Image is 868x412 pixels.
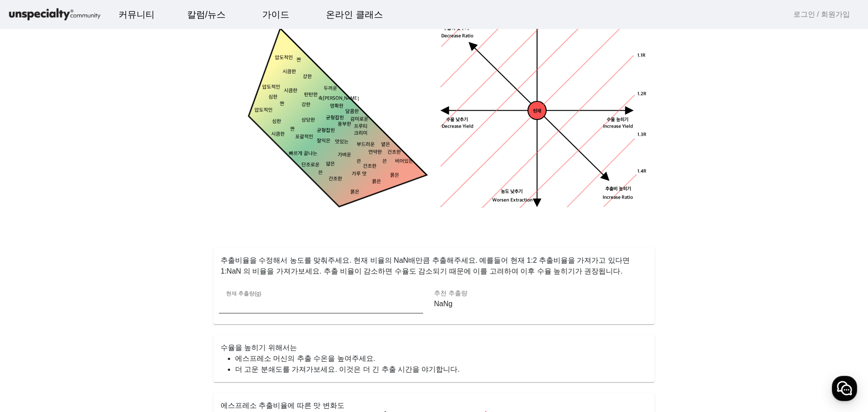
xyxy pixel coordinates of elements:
tspan: 빠르게 끝나는 [289,151,317,156]
a: 가이드 [255,2,297,27]
tspan: 1.1R [637,52,646,58]
tspan: 압도적인 [262,84,280,90]
tspan: 추출비 높히기 [605,186,631,192]
tspan: 쓴 [357,158,361,164]
tspan: 쓴 [382,158,387,164]
tspan: Increase Yield [603,123,633,129]
tspan: 심한 [272,119,281,125]
span: 홈 [28,300,34,308]
tspan: 비어있는 [395,158,413,164]
a: 온라인 클래스 [319,2,390,27]
tspan: 크리미 [354,130,368,136]
tspan: 옅은 [381,142,390,148]
tspan: 압도적인 [255,107,273,113]
tspan: Worsen Extraction [492,198,533,204]
tspan: 압도적인 [275,55,293,61]
tspan: 심한 [269,95,278,100]
tspan: 풍부한 [338,121,351,127]
a: 로그인 / 회원가입 [793,9,850,20]
tspan: 감미로운 [350,116,368,122]
tspan: 달콤한 [345,109,359,114]
tspan: 쓴 [318,170,323,176]
tspan: 짠 [280,101,284,107]
tspan: Decrease Ratio [441,33,474,39]
tspan: 시큼한 [271,132,285,137]
p: 추출비율을 수정해서 농도를 맞춰주세요. 현재 비율의 NaN배만큼 추출해주세요. 예를들어 현재 1:2 추출비율을 가져가고 있다면 1:NaN 의 비율을 가져가보세요. 추출 비율이... [213,248,655,277]
tspan: 1.2R [637,91,646,97]
span: 설정 [140,300,151,308]
tspan: 농도 낮추기 [501,189,523,195]
tspan: 포괄적인 [295,134,313,140]
li: 더 고운 분쇄도를 가져가보세요. 이것은 더 긴 추출 시간을 야기합니다. [235,364,647,375]
tspan: 상당한 [302,118,315,123]
tspan: 묽은 [372,179,381,185]
tspan: 가루 맛 [352,171,367,177]
tspan: 건조한 [329,176,342,182]
tspan: 건조한 [387,150,401,156]
tspan: 강한 [302,102,311,108]
tspan: 두꺼운 [324,85,337,91]
tspan: 가벼운 [338,152,351,158]
tspan: 균형잡힌 [317,128,335,133]
tspan: 짠 [290,127,295,133]
a: 대화 [60,287,117,309]
tspan: 탄탄한 [304,92,318,98]
tspan: 연약한 [368,150,382,156]
a: 칼럼/뉴스 [180,2,233,27]
mat-card-title: 수율을 높히기 위해서는 [221,342,297,353]
tspan: 맛있는 [335,139,349,145]
tspan: 시큼한 [283,69,296,75]
tspan: 프루티 [354,124,368,130]
tspan: Improve Extraction [491,24,533,30]
tspan: 강한 [303,74,312,80]
tspan: Decrease Yield [442,123,474,129]
tspan: 현재 [533,108,541,114]
mat-label: 현재 추출량(g) [226,291,261,297]
a: 커뮤니티 [111,2,162,27]
tspan: 수율 높히기 [607,117,628,123]
span: 대화 [83,301,94,308]
a: 설정 [117,287,174,309]
p: NaNg [434,298,638,309]
tspan: 속[PERSON_NAME] [318,96,359,102]
tspan: 균형잡힌 [326,115,344,121]
tspan: 1.3R [637,132,646,137]
tspan: 짠 [297,57,301,63]
tspan: 단조로운 [302,162,320,168]
a: 홈 [3,287,60,309]
tspan: 잘익은 [317,138,330,144]
tspan: 부드러운 [357,142,375,148]
mat-card-title: 에스프레소 추출비율에 따른 맛 변화도 [221,400,344,411]
tspan: 추출비 낮추기 [443,25,469,31]
tspan: 묽은 [390,172,399,178]
img: logo [7,7,102,23]
li: 에스프레소 머신의 추출 수온을 높여주세요. [235,353,647,364]
tspan: 묽은 [350,189,359,195]
tspan: 시큼한 [284,88,297,94]
tspan: 얇은 [326,161,335,167]
tspan: 수율 낮추기 [446,117,468,123]
tspan: Increase Ratio [603,194,633,200]
tspan: 건조한 [363,164,377,170]
tspan: 1.4R [637,169,646,175]
tspan: 명확한 [330,104,344,109]
mat-label: 추천 추출량 [434,289,467,297]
